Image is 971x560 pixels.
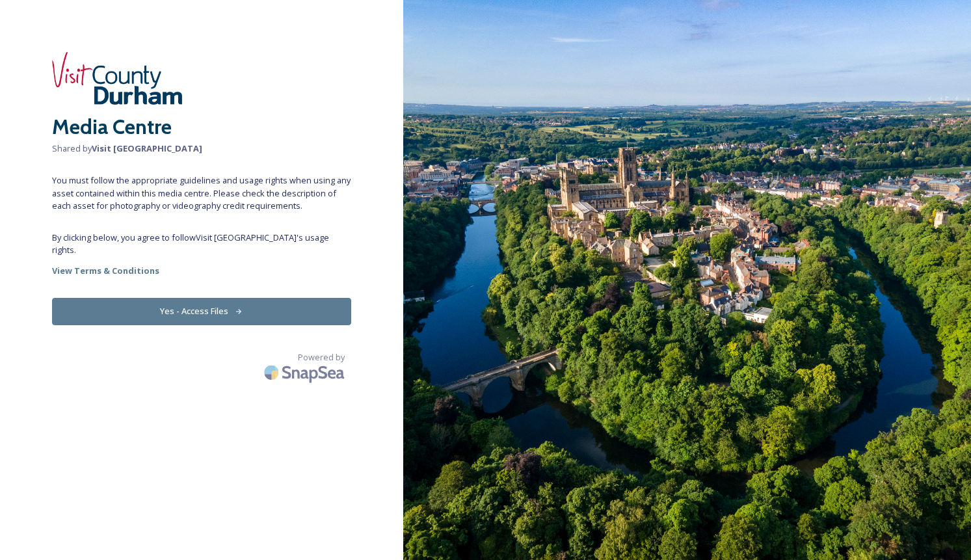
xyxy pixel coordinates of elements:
[92,142,202,154] strong: Visit [GEOGRAPHIC_DATA]
[52,174,351,212] span: You must follow the appropriate guidelines and usage rights when using any asset contained within...
[52,265,159,276] strong: View Terms & Conditions
[52,232,351,256] span: By clicking below, you agree to follow Visit [GEOGRAPHIC_DATA] 's usage rights.
[52,52,182,105] img: header-logo.png
[260,357,351,388] img: SnapSea Logo
[52,142,351,155] span: Shared by
[52,111,351,142] h2: Media Centre
[298,351,345,364] span: Powered by
[52,263,351,278] a: View Terms & Conditions
[52,298,351,325] button: Yes - Access Files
